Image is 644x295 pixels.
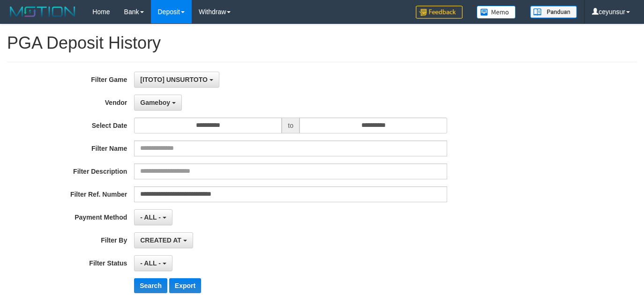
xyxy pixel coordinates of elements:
[7,34,637,52] h1: PGA Deposit History
[416,6,463,19] img: Feedback.jpg
[530,6,577,18] img: panduan.png
[477,6,516,19] img: Button%20Memo.svg
[282,118,300,133] span: to
[169,278,201,293] button: Export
